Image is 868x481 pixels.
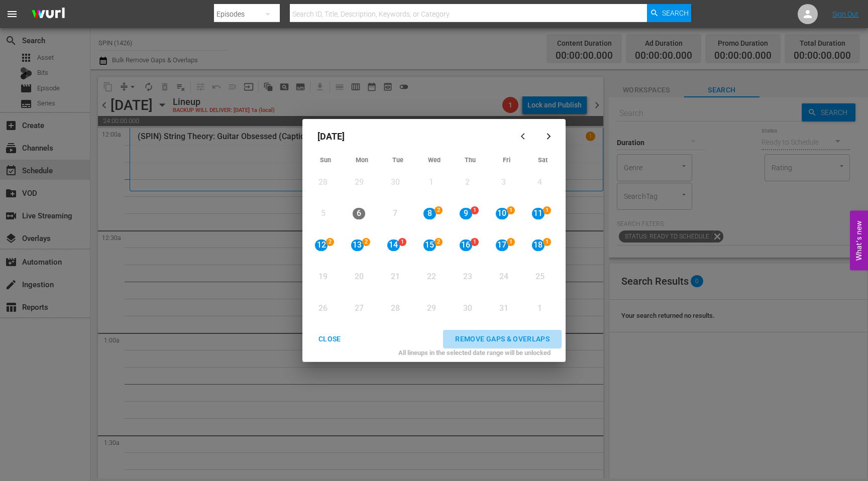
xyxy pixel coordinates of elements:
[662,4,689,22] span: Search
[533,303,546,314] div: 1
[850,211,868,271] button: Open Feedback Widget
[544,238,551,246] span: 1
[471,206,478,214] span: 1
[24,3,72,26] img: ans4CAIJ8jUAAAAAAAAAAAAAAAAAAAAAAAAgQb4GAAAAAAAAAAAAAAAAAAAAAAAAJMjXAAAAAAAAAAAAAAAAAAAAAAAAgAT5G...
[507,238,514,246] span: 1
[465,156,476,164] span: Thu
[315,239,328,251] div: 12
[428,156,441,164] span: Wed
[497,303,510,314] div: 31
[399,238,406,246] span: 1
[351,239,364,251] div: 13
[533,177,546,188] div: 4
[423,208,436,219] div: 8
[307,124,512,148] div: [DATE]
[425,271,438,283] div: 22
[443,330,562,348] button: REMOVE GAPS & OVERLAPS
[461,177,474,188] div: 2
[461,303,474,314] div: 30
[425,303,438,314] div: 29
[533,271,546,283] div: 25
[532,239,545,251] div: 18
[387,239,400,251] div: 14
[310,333,349,345] div: CLOSE
[435,238,442,246] span: 2
[389,177,401,188] div: 30
[6,8,18,20] span: menu
[389,271,401,283] div: 21
[538,156,548,164] span: Sat
[317,303,330,314] div: 26
[363,238,370,246] span: 2
[503,156,510,164] span: Fri
[317,208,330,219] div: 5
[392,156,403,164] span: Tue
[423,239,436,251] div: 15
[356,156,368,164] span: Mon
[353,177,365,188] div: 29
[460,208,472,219] div: 9
[389,208,401,219] div: 7
[317,271,330,283] div: 19
[317,177,330,188] div: 28
[544,206,551,214] span: 1
[496,239,508,251] div: 17
[435,206,442,214] span: 2
[389,303,401,314] div: 28
[327,238,334,246] span: 2
[353,208,365,219] div: 6
[307,153,561,325] div: Month View
[306,348,562,362] div: All lineups in the selected date range will be unlocked
[497,271,510,283] div: 24
[507,206,514,214] span: 1
[353,303,365,314] div: 27
[832,10,858,18] a: Sign Out
[353,271,365,283] div: 20
[447,333,558,345] div: REMOVE GAPS & OVERLAPS
[471,238,478,246] span: 1
[461,271,474,283] div: 23
[425,177,438,188] div: 1
[460,239,472,251] div: 16
[306,330,353,348] button: CLOSE
[496,208,508,219] div: 10
[532,208,545,219] div: 11
[497,177,510,188] div: 3
[320,156,331,164] span: Sun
